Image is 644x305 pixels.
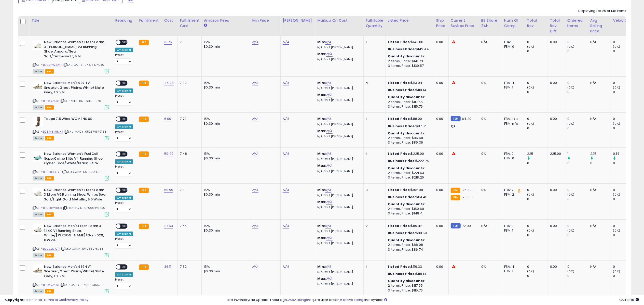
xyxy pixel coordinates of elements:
[388,95,430,99] div: :
[33,264,43,275] img: 316bMHkJM7L._SL40_.jpg
[567,49,588,54] div: 0
[317,18,361,23] div: Markup on Cost
[325,80,331,85] a: N/A
[550,81,561,85] div: 0.00
[33,224,43,234] img: 31ohpbOsJML._SL40_.jpg
[550,18,563,34] div: Total Rev. Diff.
[252,264,258,269] a: N/A
[481,188,498,192] div: 0%
[252,151,258,156] a: N/A
[164,40,172,45] a: 31.75
[613,90,634,94] div: 0
[204,44,246,49] div: $0.30 min
[461,187,472,192] span: 126.83
[44,81,106,96] b: New Balance Men's 997H V1 Sneaker, Great Plains/White/Slate Grey, 10.5 M
[115,53,133,65] div: Preset:
[180,117,198,121] div: 7.72
[33,188,43,198] img: 31QOsYXeeYL._SL40_.jpg
[481,81,498,85] div: 0%
[33,151,109,180] div: ASIN:
[613,122,620,126] small: (0%)
[436,224,445,228] div: 0.00
[388,211,430,216] div: 3 Items, Price: $148.4
[317,151,325,156] b: Min:
[45,136,54,141] span: FBA
[204,40,246,44] div: 15%
[462,116,471,121] span: 64.29
[388,188,430,192] div: $152.98
[527,122,534,126] small: (0%)
[590,117,607,121] div: N/A
[504,18,523,29] div: Num of Comp.
[567,151,588,156] div: 1
[180,18,199,29] div: Fulfillment Cost
[527,188,548,192] div: 0
[164,264,171,269] a: 36.11
[388,40,411,44] b: Listed Price:
[45,105,54,110] span: FBA
[527,193,534,197] small: (0%)
[62,170,104,174] span: | SKU: GARIK_197966443559
[204,224,246,228] div: 15%
[388,117,430,121] div: $88.00
[283,151,289,156] a: N/A
[388,136,430,140] div: 2 Items, Price: $86.68
[451,195,460,200] small: FBA
[204,151,246,156] div: 15%
[325,151,331,156] a: N/A
[115,201,133,213] div: Preset:
[388,104,430,109] div: 3 Items, Price: $115.76
[504,44,521,49] div: FBM: 0
[283,223,289,228] a: N/A
[366,224,381,228] div: 2
[64,130,106,134] span: | SKU: MACY_052574679168
[567,81,588,85] div: 0
[283,116,289,121] a: N/A
[504,121,521,126] div: FBM: n/a
[115,159,133,164] div: Amazon AI
[504,117,521,121] div: FBA: n/a
[527,49,548,54] div: 0
[326,276,332,281] a: N/A
[436,151,445,156] div: 0.00
[388,54,430,59] div: :
[120,152,129,156] span: OFF
[204,192,246,197] div: $0.30 min
[204,81,246,85] div: 15%
[613,81,634,85] div: 0
[388,151,411,156] b: Listed Price:
[366,18,383,29] div: Fulfillable Quantity
[43,63,62,67] a: B0C34VZ6M4
[527,85,534,90] small: (0%)
[388,59,430,63] div: 2 Items, Price: $141.73
[388,224,430,228] div: $89.42
[317,157,360,161] p: N/A Profit [PERSON_NAME]
[283,40,289,45] a: N/A
[613,126,634,131] div: 0
[66,297,88,302] a: Privacy Policy
[43,247,60,251] a: B0CGJKFCT4
[613,193,620,197] small: (0%)
[43,283,59,287] a: B0D4RZ41R1
[613,18,632,23] div: Velocity
[436,40,445,44] div: 0.00
[44,297,65,302] a: Terms of Use
[527,161,548,166] div: 0
[527,18,546,29] div: Total Rev.
[436,18,446,29] div: Ship Price
[504,224,521,228] div: FBA: 0
[33,176,44,181] span: All listings currently available for purchase on Amazon
[613,85,620,90] small: (0%)
[283,18,313,23] div: [PERSON_NAME]
[326,235,332,240] a: N/A
[527,117,548,121] div: 0
[180,81,198,85] div: 7.32
[317,129,326,133] b: Max:
[388,47,430,52] div: $142.44
[504,192,521,197] div: FBM: 2
[33,69,44,74] span: All listings currently available for purchase on Amazon
[388,223,411,228] b: Listed Price:
[33,151,43,162] img: 41AqGWinWlL._SL40_.jpg
[590,188,607,192] div: N/A
[388,187,411,192] b: Listed Price:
